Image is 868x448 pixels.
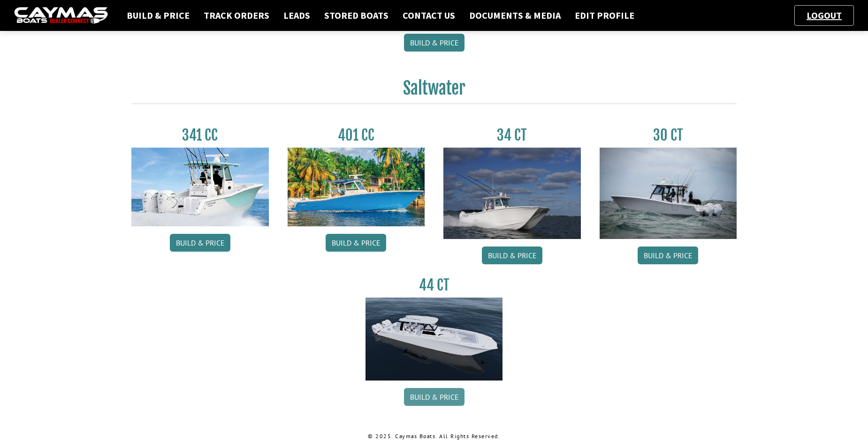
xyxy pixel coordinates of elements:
[482,246,542,264] a: Build & Price
[14,7,108,24] img: caymas-dealer-connect-2ed40d3bc7270c1d8d7ffb4b79bf05adc795679939227970def78ec6f6c03838.gif
[131,78,737,104] h2: Saltwater
[638,246,698,264] a: Build & Price
[802,9,846,21] a: Logout
[404,34,464,52] a: Build & Price
[443,148,581,239] img: Caymas_34_CT_pic_1.jpg
[170,234,230,252] a: Build & Price
[443,127,581,144] h3: 34 CT
[199,9,274,22] a: Track Orders
[398,9,460,22] a: Contact Us
[365,276,503,294] h3: 44 CT
[320,9,393,22] a: Stored Boats
[288,127,425,144] h3: 401 CC
[288,148,425,226] img: 401CC_thumb.pg.jpg
[131,148,269,226] img: 341CC-thumbjpg.jpg
[365,298,503,381] img: 44ct_background.png
[131,432,737,441] p: © 2025. Caymas Boats. All Rights Reserved.
[464,9,565,22] a: Documents & Media
[600,148,737,239] img: 30_CT_photo_shoot_for_caymas_connect.jpg
[279,9,315,22] a: Leads
[570,9,639,22] a: Edit Profile
[600,127,737,144] h3: 30 CT
[131,127,269,144] h3: 341 CC
[326,234,386,252] a: Build & Price
[122,9,194,22] a: Build & Price
[404,388,464,406] a: Build & Price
